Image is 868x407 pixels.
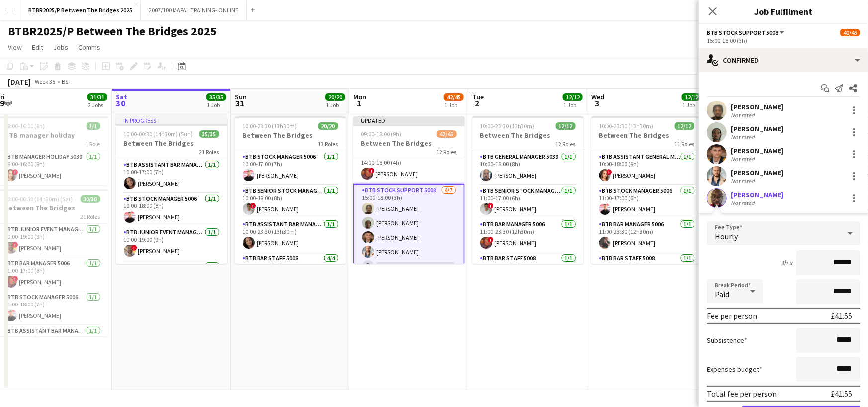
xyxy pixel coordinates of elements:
[243,122,297,130] span: 10:00-23:30 (13h30m)
[556,140,576,148] span: 12 Roles
[81,213,100,220] span: 21 Roles
[116,227,227,261] app-card-role: BTB Junior Event Manager 50391/110:00-19:00 (9h)![PERSON_NAME]
[472,219,584,253] app-card-role: BTB Bar Manager 50061/111:00-23:30 (12h30m)![PERSON_NAME]
[731,190,783,199] div: [PERSON_NAME]
[352,98,366,109] span: 1
[86,140,100,148] span: 1 Role
[699,5,868,18] h3: Job Fulfilment
[116,116,227,264] app-job-card: In progress10:00-00:30 (14h30m) (Sun)35/35Between The Bridges21 RolesBTB Assistant Bar Manager 50...
[731,177,757,185] div: Not rated
[8,77,31,87] div: [DATE]
[591,92,604,101] span: Wed
[49,41,72,54] a: Jobs
[116,261,227,338] app-card-role: BTB Bar Staff 50084/4
[53,43,68,52] span: Jobs
[731,111,757,119] div: Not rated
[88,102,107,109] div: 2 Jobs
[369,168,375,174] span: !
[353,139,465,148] h3: Between The Bridges
[707,29,778,36] span: BTB Stock support 5008
[563,102,582,109] div: 1 Job
[599,122,654,130] span: 10:00-23:30 (13h30m)
[116,92,127,101] span: Sat
[472,92,484,101] span: Tue
[471,98,484,109] span: 2
[8,43,22,52] span: View
[12,242,18,248] span: !
[318,122,338,130] span: 20/20
[731,124,783,133] div: [PERSON_NAME]
[12,169,18,175] span: !
[731,199,757,206] div: Not rated
[353,116,465,264] div: Updated09:00-18:00 (9h)42/45Between The Bridges12 RolesBTB Assistant Stock Manager 50061/114:00-1...
[62,78,72,85] div: BST
[731,133,757,141] div: Not rated
[353,92,366,101] span: Mon
[472,253,584,287] app-card-role: BTB Bar Staff 50081/111:30-17:30 (6h)
[235,219,346,253] app-card-role: BTB Assistant Bar Manager 50061/110:00-23:30 (13h30m)[PERSON_NAME]
[472,185,584,219] app-card-role: BTB Senior Stock Manager 50061/111:00-17:00 (6h)![PERSON_NAME]
[353,150,465,184] app-card-role: BTB Bar Manager 50061/114:00-18:00 (4h)![PERSON_NAME]
[699,48,868,72] div: Confirmed
[675,122,694,130] span: 12/12
[116,159,227,193] app-card-role: BTB Assistant Bar Manager 50061/110:00-17:00 (7h)[PERSON_NAME]
[114,98,127,109] span: 30
[707,37,860,44] div: 15:00-18:00 (3h)
[707,389,777,399] div: Total fee per person
[707,336,747,345] label: Subsistence
[715,231,738,241] span: Hourly
[199,130,219,138] span: 35/35
[12,276,18,282] span: !
[444,93,464,101] span: 42/45
[124,130,193,138] span: 10:00-00:30 (14h30m) (Sun)
[591,253,702,287] app-card-role: BTB Bar Staff 50081/111:30-17:30 (6h)
[4,41,26,54] a: View
[472,151,584,185] app-card-role: BTB General Manager 50391/110:00-18:00 (8h)[PERSON_NAME]
[591,131,702,140] h3: Between The Bridges
[488,203,494,209] span: !
[235,92,247,101] span: Sun
[8,24,217,39] h1: BTBR2025/P Between The Bridges 2025
[235,131,346,140] h3: Between The Bridges
[607,169,612,175] span: !
[233,98,247,109] span: 31
[590,98,604,109] span: 3
[682,102,701,109] div: 1 Job
[591,185,702,219] app-card-role: BTB Stock Manager 50061/111:00-17:00 (6h)[PERSON_NAME]
[74,41,104,54] a: Comms
[199,148,219,156] span: 21 Roles
[731,168,783,177] div: [PERSON_NAME]
[556,122,576,130] span: 12/12
[81,195,100,203] span: 30/30
[141,0,247,20] button: 2007/100 MAPAL TRAINING- ONLINE
[480,122,535,130] span: 10:00-23:30 (13h30m)
[472,131,584,140] h3: Between The Bridges
[437,130,457,138] span: 42/45
[235,253,346,330] app-card-role: BTB Bar Staff 50084/410:30-17:30 (7h)
[781,258,792,267] div: 3h x
[353,184,465,306] app-card-role: BTB Stock support 50084/715:00-18:00 (3h)[PERSON_NAME][PERSON_NAME][PERSON_NAME][PERSON_NAME]
[5,122,45,130] span: 08:00-16:00 (8h)
[33,78,58,85] span: Week 35
[235,116,346,264] app-job-card: 10:00-23:30 (13h30m)20/20Between The Bridges13 RolesBTB Stock Manager 50061/110:00-17:00 (7h)[PER...
[707,365,762,374] label: Expenses budget
[675,140,694,148] span: 11 Roles
[731,155,757,163] div: Not rated
[472,116,584,264] app-job-card: 10:00-23:30 (13h30m)12/12Between The Bridges12 RolesBTB General Manager 50391/110:00-18:00 (8h)[P...
[591,151,702,185] app-card-role: BTB Assistant General Manager 50061/110:00-18:00 (8h)![PERSON_NAME]
[731,102,783,111] div: [PERSON_NAME]
[831,311,852,321] div: £41.55
[131,245,137,251] span: !
[563,93,583,101] span: 12/12
[87,93,107,101] span: 31/31
[325,93,345,101] span: 20/20
[488,237,494,243] span: !
[326,102,345,109] div: 1 Job
[591,219,702,253] app-card-role: BTB Bar Manager 50061/111:00-23:30 (12h30m)[PERSON_NAME]
[250,203,256,209] span: !
[87,122,100,130] span: 1/1
[116,139,227,148] h3: Between The Bridges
